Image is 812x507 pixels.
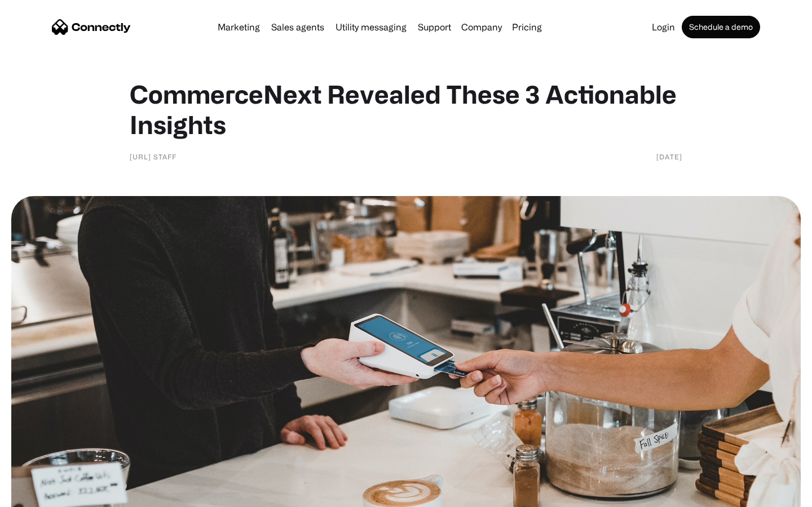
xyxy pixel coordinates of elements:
[507,23,546,32] a: Pricing
[413,23,456,32] a: Support
[52,19,131,35] a: home
[130,79,682,140] h1: CommerceNext Revealed These 3 Actionable Insights
[331,23,411,32] a: Utility messaging
[213,23,264,32] a: Marketing
[130,151,176,162] div: [URL] Staff
[656,151,682,162] div: [DATE]
[23,487,68,503] ul: Language list
[458,19,505,35] div: Company
[682,16,760,38] a: Schedule a demo
[461,19,502,35] div: Company
[267,23,329,32] a: Sales agents
[647,23,679,32] a: Login
[11,487,68,503] aside: Language selected: English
